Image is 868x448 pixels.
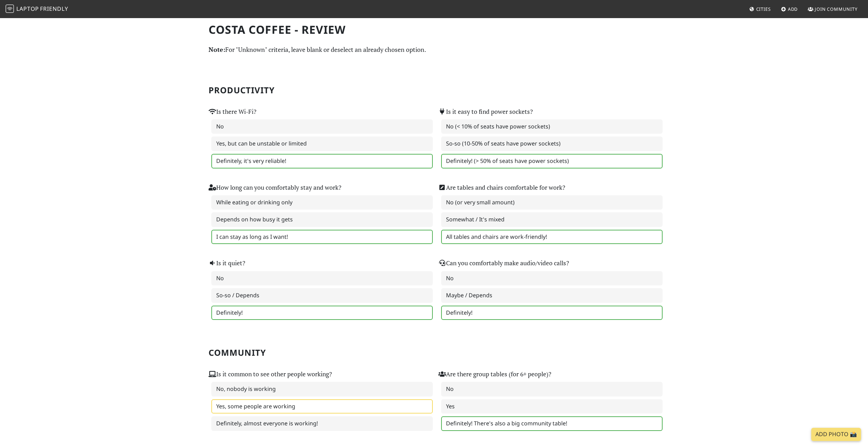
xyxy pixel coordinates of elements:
label: Definitely! [441,306,663,320]
span: Join Community [815,6,858,12]
label: No (or very small amount) [441,195,663,210]
h1: Costa Coffee - Review [209,23,660,36]
span: Cities [756,6,771,12]
label: Definitely! There's also a big community table! [441,416,663,431]
label: Definitely, it's very reliable! [211,154,433,168]
label: Yes, but can be unstable or limited [211,136,433,151]
h2: Community [209,348,660,358]
label: Is it quiet? [209,258,245,268]
label: All tables and chairs are work-friendly! [441,230,663,244]
span: Friendly [40,5,68,13]
label: Yes, some people are working [211,399,433,414]
p: For "Unknown" criteria, leave blank or deselect an already chosen option. [209,45,660,55]
a: Cities [746,3,774,15]
label: Is there Wi-Fi? [209,107,256,117]
label: So-so / Depends [211,288,433,303]
label: Depends on how busy it gets [211,212,433,227]
label: Definitely! [211,306,433,320]
h2: Productivity [209,85,660,95]
span: Add [788,6,798,12]
label: No [211,271,433,286]
label: No (< 10% of seats have power sockets) [441,119,663,134]
label: Somewhat / It's mixed [441,212,663,227]
label: How long can you comfortably stay and work? [209,183,341,192]
label: Is it common to see other people working? [209,369,332,379]
img: LaptopFriendly [6,5,14,13]
a: Add Photo 📸 [811,428,861,441]
a: Add [778,3,801,15]
a: LaptopFriendly LaptopFriendly [6,3,68,15]
span: Laptop [16,5,39,13]
a: Join Community [805,3,860,15]
label: Definitely! (> 50% of seats have power sockets) [441,154,663,168]
label: Is it easy to find power sockets? [438,107,533,117]
label: While eating or drinking only [211,195,433,210]
label: Are tables and chairs comfortable for work? [438,183,565,192]
label: No, nobody is working [211,382,433,396]
strong: Note: [209,45,225,54]
label: Are there group tables (for 6+ people)? [438,369,551,379]
label: Maybe / Depends [441,288,663,303]
label: Definitely, almost everyone is working! [211,416,433,431]
label: So-so (10-50% of seats have power sockets) [441,136,663,151]
label: Can you comfortably make audio/video calls? [438,258,569,268]
label: No [211,119,433,134]
label: I can stay as long as I want! [211,230,433,244]
label: Yes [441,399,663,414]
label: No [441,382,663,396]
label: No [441,271,663,286]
